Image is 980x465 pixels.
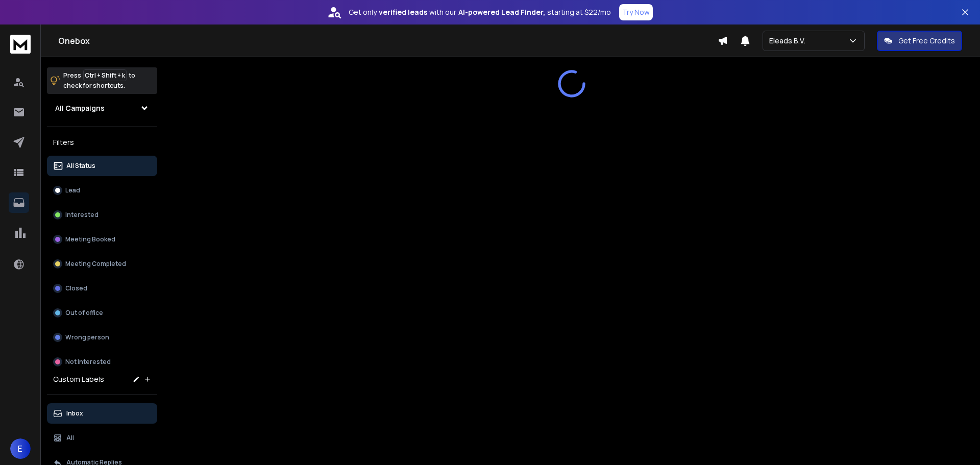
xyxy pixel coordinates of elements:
button: Interested [47,205,157,225]
button: Closed [47,278,157,299]
button: Get Free Credits [877,31,962,51]
strong: verified leads [379,7,427,17]
img: logo [10,35,31,54]
strong: AI-powered Lead Finder, [458,7,545,17]
p: Meeting Booked [65,235,115,243]
p: Lead [65,186,80,194]
button: Meeting Booked [47,229,157,250]
button: All Campaigns [47,98,157,118]
p: Out of office [65,309,103,317]
button: Lead [47,180,157,201]
span: Ctrl + Shift + k [83,69,127,81]
p: Eleads B.V. [769,36,810,46]
p: Inbox [66,409,83,418]
button: All [47,428,157,448]
h3: Filters [47,135,157,150]
button: E [10,438,31,459]
p: Wrong person [65,333,109,341]
p: Get Free Credits [898,36,955,46]
p: All Status [66,162,95,170]
h1: All Campaigns [55,103,105,113]
p: Not Interested [65,358,111,366]
h3: Custom Labels [53,374,104,384]
h1: Onebox [58,35,718,47]
button: Not Interested [47,352,157,372]
p: Closed [65,284,87,292]
p: Interested [65,211,99,219]
p: Try Now [622,7,650,17]
button: Try Now [619,4,653,20]
button: Out of office [47,303,157,323]
p: All [66,434,74,442]
button: Meeting Completed [47,254,157,274]
p: Meeting Completed [65,260,126,268]
p: Press to check for shortcuts. [63,70,135,91]
button: Inbox [47,403,157,424]
button: Wrong person [47,327,157,348]
p: Get only with our starting at $22/mo [349,7,611,17]
button: All Status [47,156,157,176]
